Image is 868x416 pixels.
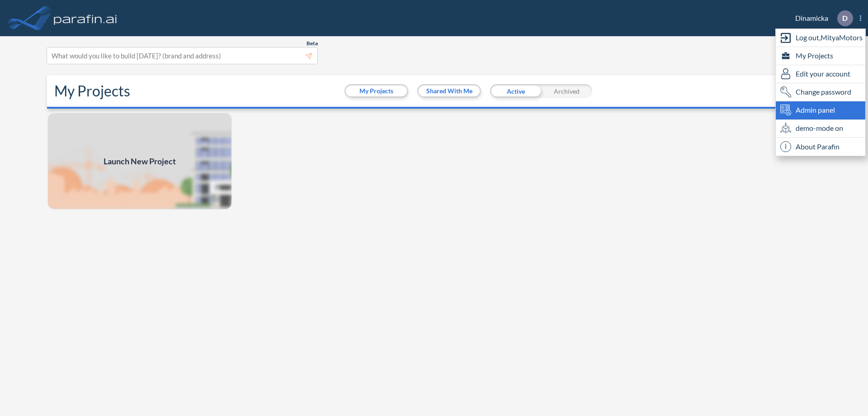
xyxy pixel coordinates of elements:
span: Change password [796,86,851,97]
span: Admin panel [796,105,835,115]
span: demo-mode on [796,123,843,134]
div: Edit user [776,65,865,83]
span: About Parafin [796,141,840,152]
div: Archived [541,84,592,98]
span: Log out, MityaMotors [796,32,863,43]
span: Beta [307,40,318,47]
button: My Projects [346,86,407,96]
div: demo-mode on [776,120,865,138]
h2: My Projects [54,82,130,100]
span: Edit your account [796,68,850,79]
div: Admin panel [776,101,865,120]
div: About Parafin [776,138,865,156]
div: Active [490,84,541,98]
div: Change password [776,83,865,101]
img: logo [52,9,119,27]
div: My Projects [776,47,865,65]
span: Launch New Project [104,155,176,167]
img: add [47,112,232,210]
div: Log out [776,29,865,47]
a: Launch New Project [47,112,232,210]
div: Dinamicka [782,10,861,26]
button: Shared With Me [419,86,480,96]
p: D [842,14,848,22]
span: i [780,141,791,152]
span: My Projects [796,50,833,61]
